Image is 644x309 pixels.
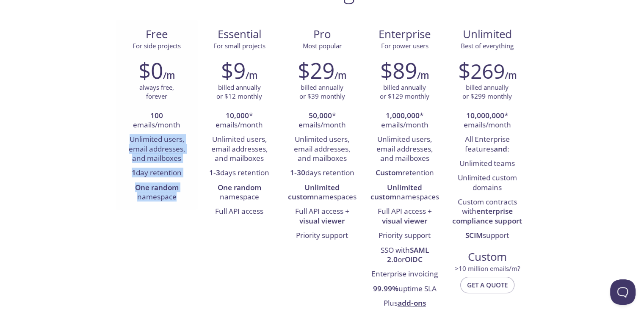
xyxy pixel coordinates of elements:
span: Free [122,27,191,41]
span: Pro [287,27,357,41]
span: For side projects [133,41,181,50]
strong: Unlimited custom [370,182,423,201]
h2: $29 [298,58,334,83]
strong: 10,000 [226,110,249,120]
li: uptime SLA [370,282,439,296]
li: * emails/month [205,109,274,133]
li: Unlimited users, email addresses, and mailboxes [205,132,274,166]
a: add-ons [398,298,426,308]
strong: visual viewer [382,216,427,226]
li: Enterprise invoicing [370,267,439,281]
li: Priority support [287,229,357,243]
strong: 1-30 [290,168,305,177]
li: Custom contracts with [452,195,522,229]
strong: One random [218,182,261,192]
li: namespace [205,181,274,205]
h2: $0 [138,58,163,83]
span: Enterprise [370,27,439,41]
li: SSO with or [370,243,439,268]
strong: 99.99% [373,284,398,293]
span: Unlimited [463,27,512,41]
strong: 50,000 [309,110,332,120]
strong: 10,000,000 [466,110,504,120]
li: day retention [122,166,192,180]
iframe: Help Scout Beacon - Open [610,279,636,305]
li: * emails/month [370,109,439,133]
h2: $9 [221,58,246,83]
span: Most popular [303,41,342,50]
li: days retention [205,166,274,180]
li: namespace [122,181,192,205]
span: Custom [453,250,522,264]
span: Best of everything [461,41,514,50]
li: Priority support [370,229,439,243]
p: always free, forever [139,83,174,101]
h2: $ [458,58,505,83]
li: Unlimited users, email addresses, and mailboxes [287,132,357,166]
h6: /m [334,68,346,83]
strong: 100 [150,110,163,120]
li: Full API access [205,204,274,219]
span: For small projects [213,41,265,50]
strong: SAML 2.0 [387,245,429,264]
strong: 1-3 [209,168,220,177]
li: Unlimited users, email addresses, and mailboxes [122,132,192,166]
li: namespaces [287,181,357,205]
h6: /m [505,68,517,83]
span: For power users [381,41,428,50]
li: Full API access + [287,204,357,229]
strong: 1 [132,168,136,177]
h6: /m [246,68,257,83]
strong: One random [135,182,179,192]
strong: 1,000,000 [386,110,420,120]
span: Get a quote [467,279,508,290]
li: Unlimited teams [452,157,522,171]
strong: visual viewer [299,216,345,226]
li: emails/month [122,109,192,133]
li: * emails/month [452,109,522,133]
strong: Unlimited custom [288,182,340,201]
li: retention [370,166,439,180]
h6: /m [417,68,429,83]
strong: OIDC [405,254,423,264]
span: > 10 million emails/m? [455,264,520,273]
li: Unlimited custom domains [452,171,522,195]
button: Get a quote [460,277,514,293]
li: namespaces [370,181,439,205]
span: Essential [205,27,274,41]
p: billed annually or $129 monthly [380,83,429,101]
p: billed annually or $39 monthly [299,83,345,101]
li: All Enterprise features : [452,132,522,157]
li: Full API access + [370,204,439,229]
p: billed annually or $12 monthly [216,83,262,101]
strong: enterprise compliance support [452,206,522,225]
strong: Custom [376,168,402,177]
h2: $89 [380,58,417,83]
strong: and [494,144,507,154]
p: billed annually or $299 monthly [462,83,512,101]
li: Unlimited users, email addresses, and mailboxes [370,132,439,166]
span: 269 [470,57,505,85]
strong: SCIM [465,230,483,240]
li: * emails/month [287,109,357,133]
h6: /m [163,68,175,83]
li: days retention [287,166,357,180]
li: support [452,229,522,243]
